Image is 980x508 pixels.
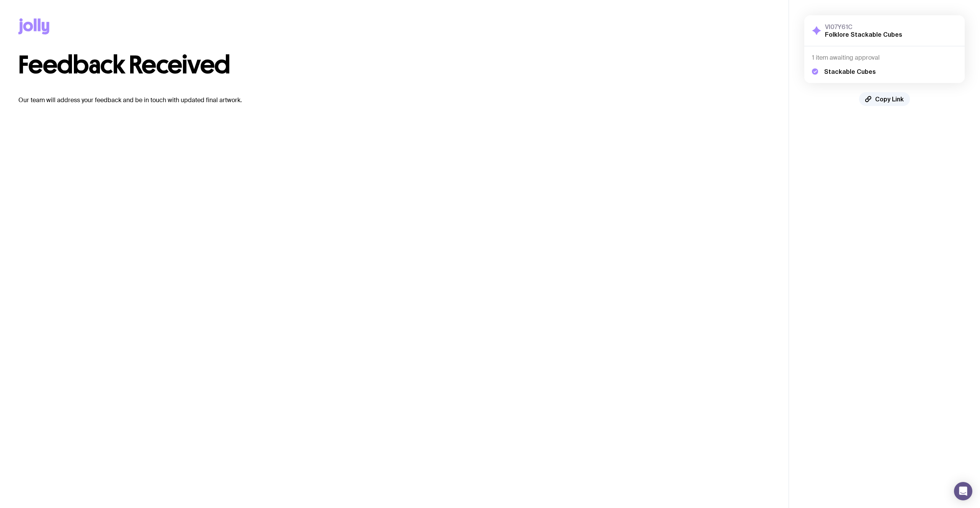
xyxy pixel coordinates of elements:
[825,23,902,31] h3: VI07Y61C
[824,68,876,75] h5: Stackable Cubes
[18,96,770,105] p: Our team will address your feedback and be in touch with updated final artwork.
[825,31,902,38] h2: Folklore Stackable Cubes
[954,482,972,500] div: Open Intercom Messenger
[859,92,910,106] button: Copy Link
[812,54,957,62] h4: 1 item awaiting approval
[875,95,904,103] span: Copy Link
[18,53,770,77] h1: Feedback Received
